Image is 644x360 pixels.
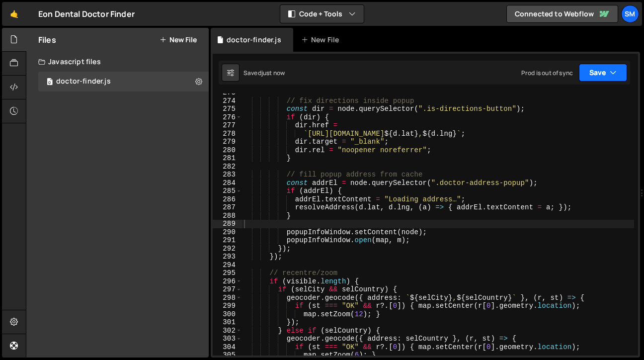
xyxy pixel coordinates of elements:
[213,285,242,294] div: 297
[621,5,639,23] a: Sm
[506,5,618,23] a: Connected to Webflow
[213,294,242,302] div: 298
[213,343,242,352] div: 304
[213,154,242,163] div: 281
[56,77,111,86] div: doctor-finder.js
[213,236,242,245] div: 291
[213,351,242,360] div: 305
[213,146,242,155] div: 280
[213,253,242,261] div: 293
[213,105,242,113] div: 275
[2,2,26,26] a: 🤙
[301,35,343,45] div: New File
[47,79,53,87] span: 0
[213,195,242,204] div: 286
[213,335,242,343] div: 303
[213,113,242,122] div: 276
[213,310,242,319] div: 300
[38,34,56,45] h2: Files
[213,130,242,138] div: 278
[213,245,242,253] div: 292
[213,163,242,171] div: 282
[213,138,242,146] div: 279
[38,72,209,91] div: 16556/44997.js
[261,69,285,77] div: just now
[579,64,627,82] button: Save
[213,187,242,195] div: 285
[213,269,242,277] div: 295
[280,5,364,23] button: Code + Tools
[213,220,242,228] div: 289
[213,179,242,187] div: 284
[213,261,242,270] div: 294
[213,318,242,327] div: 301
[243,69,285,77] div: Saved
[213,171,242,179] div: 283
[26,52,209,72] div: Javascript files
[213,97,242,105] div: 274
[213,228,242,237] div: 290
[38,8,135,20] div: Eon Dental Doctor Finder
[160,36,197,44] button: New File
[213,327,242,335] div: 302
[213,302,242,310] div: 299
[213,277,242,286] div: 296
[521,69,573,77] div: Prod is out of sync
[213,212,242,220] div: 288
[213,121,242,130] div: 277
[227,35,281,45] div: doctor-finder.js
[213,203,242,212] div: 287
